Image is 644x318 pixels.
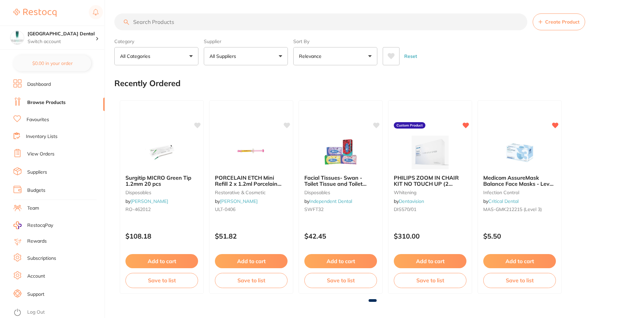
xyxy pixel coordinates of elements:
a: [PERSON_NAME] [130,198,168,204]
button: Save to list [394,273,466,288]
a: Log Out [27,309,45,316]
a: Dashboard [27,81,51,88]
img: Facial Tissues- Swan - Toilet Tissue and Toilet Paper [319,136,363,169]
a: Rewards [27,238,47,245]
small: disposables [125,190,198,195]
small: DIS570/01 [394,207,466,212]
input: Search Products [114,13,527,30]
small: restorative & cosmetic [215,190,288,195]
label: Custom Product [394,122,425,129]
small: whitening [394,190,466,195]
small: SWFT32 [304,207,377,212]
img: RestocqPay [13,221,22,229]
a: [PERSON_NAME] [220,198,258,204]
b: PORCELAIN ETCH Mini Refill 2 x 1.2ml Porcelain Etch [215,175,288,187]
a: Support [27,291,44,298]
span: by [483,198,519,204]
span: by [125,198,168,204]
a: Restocq Logo [13,5,56,21]
span: by [215,198,258,204]
small: RO-462012 [125,207,198,212]
a: Team [27,205,39,212]
a: RestocqPay [13,221,53,229]
a: Favourites [27,116,49,123]
img: PORCELAIN ETCH Mini Refill 2 x 1.2ml Porcelain Etch [229,136,273,169]
label: Category [114,38,198,44]
p: $42.45 [304,232,377,240]
a: Subscriptions [27,255,56,262]
p: All Suppliers [210,53,239,60]
img: Restocq Logo [13,9,56,17]
button: Save to list [483,273,556,288]
a: Dentavision [399,198,424,204]
p: $5.50 [483,232,556,240]
b: Medicom AssureMask Balance Face Masks - Level 3 (50 per box) [483,175,556,187]
a: Browse Products [27,99,66,106]
p: All Categories [120,53,153,60]
b: Facial Tissues- Swan - Toilet Tissue and Toilet Paper [304,175,377,187]
button: Log Out [13,307,103,318]
a: Budgets [27,187,45,194]
button: Add to cart [483,254,556,268]
button: All Suppliers [204,47,288,65]
button: $0.00 in your order [13,55,91,71]
span: by [394,198,424,204]
a: Independent Dental [309,198,352,204]
button: Save to list [304,273,377,288]
p: $108.18 [125,232,198,240]
button: Add to cart [394,254,466,268]
p: Switch account [28,38,96,45]
button: Save to list [215,273,288,288]
a: Account [27,273,45,280]
a: Critical Dental [488,198,519,204]
h2: Recently Ordered [114,79,181,88]
img: Medicom AssureMask Balance Face Masks - Level 3 (50 per box) [498,136,541,169]
button: Reset [402,47,419,65]
img: Surgitip MICRO Green Tip 1.2mm 20 pcs [140,136,184,169]
small: infection control [483,190,556,195]
h4: Capalaba Park Dental [28,31,96,37]
a: Inventory Lists [26,133,58,140]
label: Sort By [293,38,377,44]
button: Relevance [293,47,377,65]
img: PHILIPS ZOOM IN CHAIR KIT NO TOUCH UP (2 PATIENTS) [408,136,452,169]
button: Add to cart [215,254,288,268]
span: Create Product [545,19,579,25]
button: Add to cart [125,254,198,268]
button: Save to list [125,273,198,288]
p: Relevance [299,53,324,60]
b: PHILIPS ZOOM IN CHAIR KIT NO TOUCH UP (2 PATIENTS) [394,175,466,187]
b: Surgitip MICRO Green Tip 1.2mm 20 pcs [125,175,198,187]
p: $51.82 [215,232,288,240]
a: Suppliers [27,169,47,176]
p: $310.00 [394,232,466,240]
a: View Orders [27,151,54,157]
button: Add to cart [304,254,377,268]
span: by [304,198,352,204]
button: Create Product [533,13,585,30]
label: Supplier [204,38,288,44]
small: ULT-0406 [215,207,288,212]
small: disposables [304,190,377,195]
img: Capalaba Park Dental [10,31,24,44]
small: MAS-GMK212215 (Level 3) [483,207,556,212]
span: RestocqPay [27,222,53,229]
button: All Categories [114,47,198,65]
